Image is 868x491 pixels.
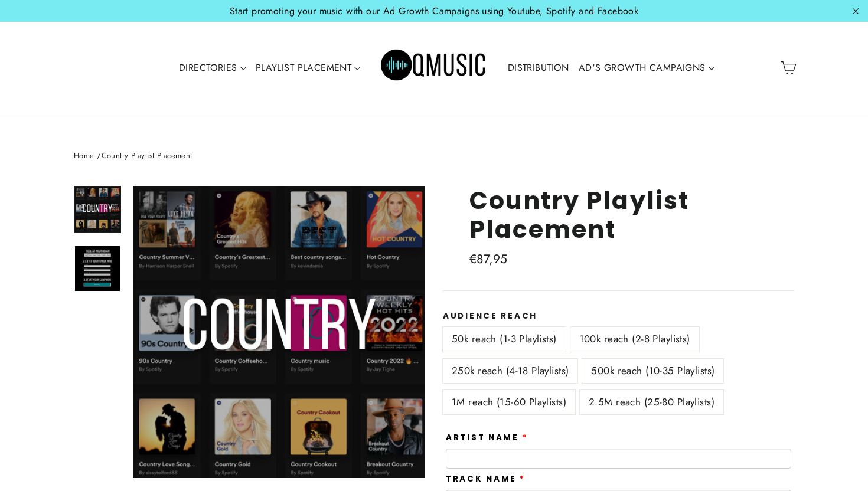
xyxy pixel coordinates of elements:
a: AD'S GROWTH CAMPAIGNS [574,54,719,81]
label: 50k reach (1-3 Playlists) [443,327,566,351]
span: / [97,150,101,161]
label: Audience Reach [443,312,794,321]
a: Home [74,150,94,161]
img: Country Playlist Placement [75,246,120,291]
nav: breadcrumbs [74,150,794,162]
img: Q Music Promotions [381,41,487,94]
label: 500k reach (10-35 Playlists) [582,359,723,383]
div: Primary [137,34,731,103]
a: DIRECTORIES [174,54,251,81]
label: Artist Name [446,433,528,443]
a: DISTRIBUTION [503,54,574,81]
label: Track Name [446,474,526,484]
label: 100k reach (2-8 Playlists) [570,327,699,351]
a: PLAYLIST PLACEMENT [251,54,366,81]
img: Country Playlist Placement [75,187,120,232]
h1: Country Playlist Placement [469,186,794,244]
label: 2.5M reach (25-80 Playlists) [580,390,723,414]
label: 250k reach (4-18 Playlists) [443,359,577,383]
label: 1M reach (15-60 Playlists) [443,390,575,414]
span: €87,95 [469,250,508,268]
